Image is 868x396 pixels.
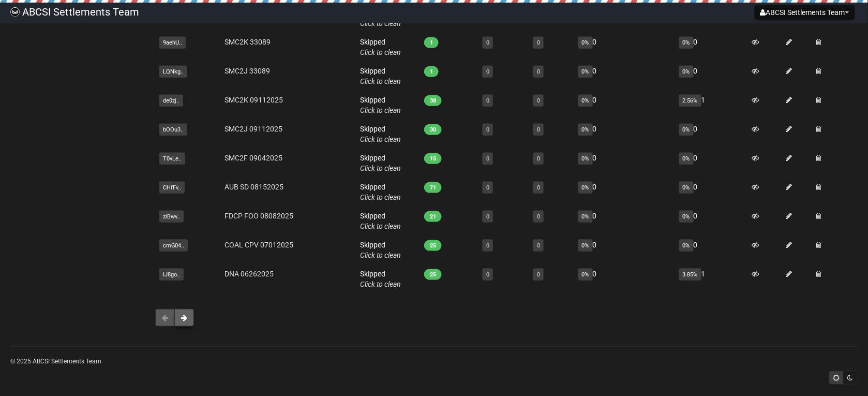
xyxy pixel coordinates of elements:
span: 38 [424,95,442,106]
a: SMC2J 33089 [225,67,271,75]
td: 0 [574,265,675,294]
span: Skipped [360,125,401,143]
a: 0 [486,155,489,162]
a: Click to clean [360,193,401,201]
td: 1 [675,91,748,120]
span: 0% [578,240,593,252]
span: 15 [424,153,442,164]
a: 0 [486,68,489,75]
button: ABCSI Settlements Team [755,5,855,20]
span: 9aehU.. [159,37,186,49]
a: 0 [537,242,540,249]
td: 0 [675,33,748,62]
a: 0 [486,39,489,46]
span: Skipped [360,241,401,259]
span: 0% [679,240,694,252]
a: Click to clean [360,106,401,114]
p: © 2025 ABCSI Settlements Team [10,356,858,368]
a: 0 [486,213,489,220]
td: 0 [574,236,675,265]
a: 0 [537,271,540,278]
a: SMC2K 09112025 [225,96,283,104]
span: de0zj.. [159,95,183,107]
span: LQNkg.. [159,66,187,78]
a: FDCP FOO 08082025 [225,212,294,220]
span: 0% [679,211,694,223]
td: 0 [574,207,675,236]
a: 0 [537,68,540,75]
span: 1 [424,37,439,48]
a: SMC2J 09112025 [225,125,283,133]
td: 0 [675,178,748,207]
a: SMC2F 09042025 [225,154,283,162]
span: Skipped [360,67,401,85]
a: Click to clean [360,135,401,143]
span: lJ8go.. [159,269,184,281]
td: 0 [574,178,675,207]
span: 0% [578,66,593,78]
a: Click to clean [360,222,401,230]
span: bOOu3.. [159,124,187,136]
a: AUB SD 08152025 [225,183,284,191]
a: 0 [537,184,540,191]
a: Click to clean [360,164,401,172]
a: SMC2K 33089 [225,38,271,46]
span: T0vLe.. [159,153,185,165]
a: 0 [537,213,540,220]
td: 1 [675,265,748,294]
span: 0% [578,182,593,194]
td: 0 [675,236,748,265]
span: CHfFv.. [159,182,185,194]
a: 0 [486,242,489,249]
a: COAL CPV 07012025 [225,241,294,249]
td: 0 [574,33,675,62]
span: 0% [679,124,694,136]
a: 0 [486,271,489,278]
a: 0 [537,126,540,133]
a: Click to clean [360,19,401,27]
td: 0 [675,149,748,178]
span: 0% [578,37,593,49]
span: Skipped [360,96,401,114]
a: 0 [537,39,540,46]
a: 0 [537,97,540,104]
td: 0 [675,120,748,149]
a: 0 [486,126,489,133]
span: 0% [679,153,694,165]
td: 0 [574,149,675,178]
span: 0% [578,269,593,281]
span: Skipped [360,212,401,230]
span: 30 [424,124,442,135]
span: 1 [424,66,439,77]
td: 0 [675,207,748,236]
a: DNA 06262025 [225,270,274,278]
td: 0 [574,120,675,149]
span: 0% [578,95,593,107]
a: Click to clean [360,48,401,56]
a: Click to clean [360,77,401,85]
span: Skipped [360,154,401,172]
span: 0% [679,37,694,49]
span: 0% [679,182,694,194]
span: 0% [578,124,593,136]
td: 0 [574,62,675,91]
span: 0% [679,66,694,78]
td: 0 [574,91,675,120]
span: 0% [578,211,593,223]
span: 21 [424,211,442,222]
a: 0 [537,155,540,162]
span: 71 [424,182,442,193]
img: 818717fe0d1a93967a8360cf1c6c54c8 [10,7,20,17]
td: 0 [675,62,748,91]
span: 25 [424,269,442,280]
span: 2.56% [679,95,701,107]
span: 3.85% [679,269,701,281]
span: cmG04.. [159,240,188,252]
a: Click to clean [360,251,401,259]
span: ziBwv.. [159,211,184,223]
span: Skipped [360,183,401,201]
a: Click to clean [360,280,401,288]
span: 25 [424,240,442,251]
span: 0% [578,153,593,165]
span: Skipped [360,38,401,56]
